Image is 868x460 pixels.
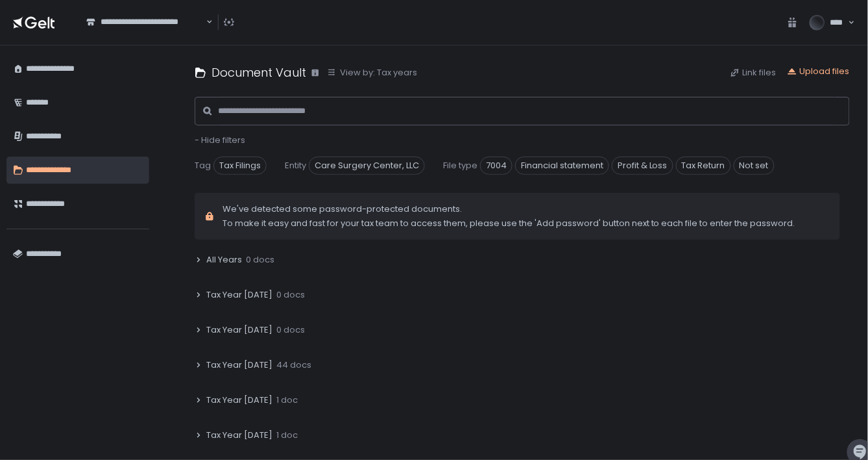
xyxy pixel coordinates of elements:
[787,66,850,77] button: Upload files
[206,254,242,266] span: All Years
[223,218,795,229] span: To make it easy and fast for your tax team to access them, please use the 'Add password' button n...
[276,359,311,371] span: 44 docs
[206,324,272,336] span: Tax Year [DATE]
[223,203,795,215] span: We've detected some password-protected documents.
[612,157,673,175] span: Profit & Loss
[276,394,298,406] span: 1 doc
[480,157,512,175] span: 7004
[734,157,775,175] span: Not set
[285,160,306,172] span: Entity
[443,160,477,172] span: File type
[309,157,425,175] span: Care Surgery Center, LLC
[246,254,274,266] span: 0 docs
[276,429,298,441] span: 1 doc
[206,289,272,301] span: Tax Year [DATE]
[327,67,417,79] button: View by: Tax years
[276,324,305,336] span: 0 docs
[730,67,777,79] button: Link files
[211,64,306,81] h1: Document Vault
[195,134,245,146] button: - Hide filters
[213,157,267,175] span: Tax Filings
[515,157,609,175] span: Financial statement
[195,160,211,172] span: Tag
[676,157,731,175] span: Tax Return
[86,28,205,41] input: Search for option
[276,289,305,301] span: 0 docs
[206,429,272,441] span: Tax Year [DATE]
[78,9,213,36] div: Search for option
[206,394,272,406] span: Tax Year [DATE]
[206,359,272,371] span: Tax Year [DATE]
[195,134,245,146] span: - Hide filters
